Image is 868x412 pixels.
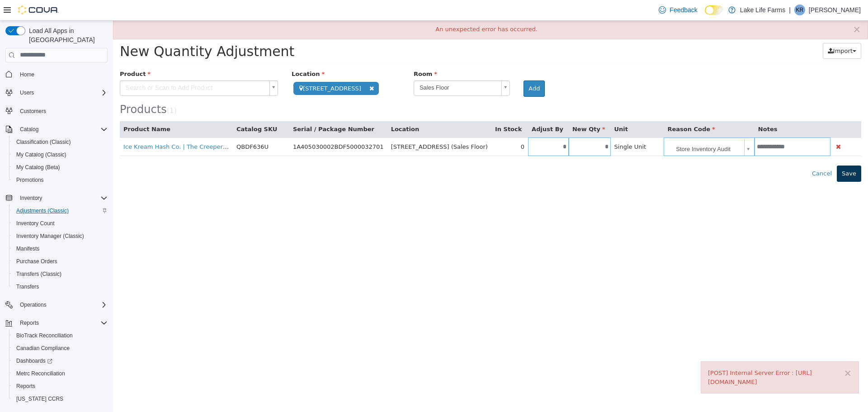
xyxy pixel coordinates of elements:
button: Home [2,68,111,81]
span: Adjustments (Classic) [13,205,108,216]
button: × [731,348,739,357]
span: Washington CCRS [13,393,108,404]
span: Reason Code [554,105,602,112]
p: Lake Life Farms [740,5,785,15]
button: Transfers [9,280,111,293]
span: Promotions [13,175,108,185]
button: Promotions [9,174,111,186]
span: Users [20,89,34,96]
button: Catalog [16,124,42,135]
a: Feedback [655,1,701,19]
span: BioTrack Reconciliation [13,330,108,341]
td: 0 [378,117,415,135]
a: Transfers [13,281,42,292]
button: Inventory Manager (Classic) [9,230,111,242]
a: Dashboards [13,355,56,366]
span: Purchase Orders [16,258,57,265]
span: Inventory Count [16,220,55,227]
a: Home [16,69,38,80]
button: Delete Product [721,121,730,131]
span: Inventory [20,194,42,202]
button: Product Name [10,104,59,113]
button: Operations [2,298,111,311]
button: Customers [2,104,111,118]
a: Customers [16,106,50,117]
button: Location [278,104,308,113]
button: × [740,4,748,14]
span: Reports [20,319,39,327]
button: Unit [501,104,517,113]
button: Reports [16,317,42,328]
button: Import [710,22,748,38]
span: Inventory Manager (Classic) [16,232,84,240]
button: Metrc Reconciliation [9,367,111,380]
span: My Catalog (Beta) [16,164,60,171]
span: Home [20,71,34,78]
span: Single Unit [501,123,533,129]
a: Promotions [13,175,47,185]
img: Cova [18,5,59,14]
span: New Quantity Adjustment [7,23,181,38]
button: Manifests [9,242,111,255]
span: Load All Apps in [GEOGRAPHIC_DATA] [25,26,108,44]
button: Reports [9,380,111,393]
span: Inventory Manager (Classic) [13,231,108,242]
button: Serial / Package Number [180,104,263,113]
a: Search or Scan to Add Product [7,60,165,75]
span: Sales Floor [301,60,385,74]
button: Classification (Classic) [9,136,111,148]
td: QBDF636U [120,117,176,135]
span: Product [7,50,38,57]
button: Operations [16,299,50,310]
span: Purchase Orders [13,256,108,267]
button: Catalog [2,123,111,136]
button: Reports [2,317,111,329]
span: Dashboards [16,357,52,365]
span: Adjustments (Classic) [16,207,69,214]
button: Cancel [694,145,724,161]
a: Canadian Compliance [13,343,73,354]
input: Dark Mode [705,5,724,15]
a: Adjustments (Classic) [13,205,72,216]
a: [US_STATE] CCRS [13,393,67,404]
span: Feedback [670,5,697,14]
span: Customers [16,105,108,117]
button: BioTrack Reconciliation [9,329,111,342]
a: Transfers (Classic) [13,269,65,279]
span: Import [720,27,740,33]
td: 1A405030002BDF5000032701 [176,117,274,135]
span: Home [16,69,108,80]
button: Catalog SKU [123,104,166,113]
button: Save [724,145,748,161]
button: Purchase Orders [9,255,111,268]
span: Customers [20,108,46,115]
div: Kate Rossow [794,5,805,15]
a: Inventory Manager (Classic) [13,231,88,242]
button: Add [410,60,432,76]
span: Catalog [16,124,108,135]
span: Promotions [16,176,44,184]
span: My Catalog (Classic) [16,151,66,158]
span: Inventory [16,193,108,204]
p: | [789,5,791,15]
a: Reports [13,381,39,392]
span: [STREET_ADDRESS] (Sales Floor) [278,123,375,129]
a: Dashboards [9,355,111,367]
button: Inventory [2,192,111,204]
button: [US_STATE] CCRS [9,393,111,405]
span: Search or Scan to Add Product [7,60,153,75]
button: My Catalog (Classic) [9,148,111,161]
button: Adjustments (Classic) [9,204,111,217]
button: My Catalog (Beta) [9,161,111,174]
span: [STREET_ADDRESS] [180,61,266,74]
span: Store Inventory Audit [553,118,627,136]
a: My Catalog (Classic) [13,149,70,160]
span: Operations [16,299,108,310]
span: Transfers [13,281,108,292]
button: Adjust By [419,104,452,113]
span: My Catalog (Classic) [13,149,108,160]
a: Sales Floor [301,60,397,75]
span: Canadian Compliance [13,343,108,354]
span: Metrc Reconciliation [16,370,65,377]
